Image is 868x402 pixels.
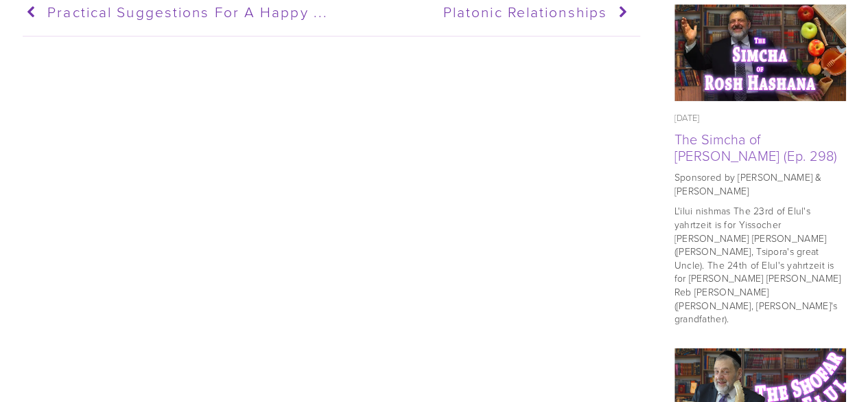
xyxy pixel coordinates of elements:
p: L'ilui nishmas The 23rd of Elul's yahrtzeit is for Yissocher [PERSON_NAME] [PERSON_NAME] ([PERSON... [675,204,846,325]
span: Platonic Relationships [443,1,607,21]
span: Practical Suggestions for a Happy ... [47,1,328,21]
iframe: Disqus [23,36,640,221]
a: The Simcha of [PERSON_NAME] (Ep. 298) [675,129,838,165]
p: Sponsored by [PERSON_NAME] & [PERSON_NAME] [675,170,846,197]
time: [DATE] [675,111,700,124]
img: The Simcha of Rosh Hashana (Ep. 298) [674,4,846,101]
